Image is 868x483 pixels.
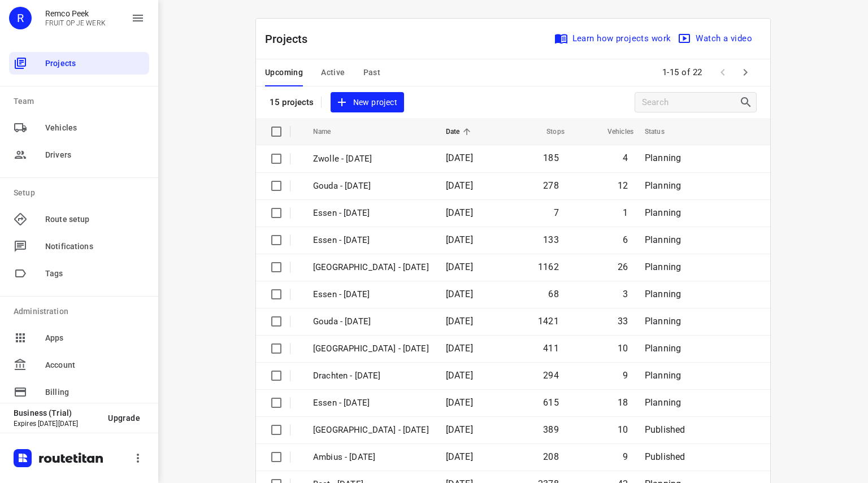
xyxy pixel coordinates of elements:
p: Ambius - Monday [313,451,429,464]
span: 12 [618,180,628,191]
span: Planning [645,234,681,245]
span: Date [446,125,475,138]
span: [DATE] [446,262,473,272]
p: Zwolle - Wednesday [313,261,429,274]
span: 7 [554,207,559,218]
span: Apps [45,332,145,344]
span: Account [45,359,145,371]
span: [DATE] [446,207,473,218]
p: Essen - Tuesday [313,288,429,301]
span: 294 [543,370,559,381]
span: Tags [45,268,145,280]
span: 1421 [538,316,559,327]
span: 411 [543,343,559,354]
span: Status [645,125,679,138]
span: 1 [623,207,628,218]
span: [DATE] [446,424,473,435]
span: Planning [645,153,681,163]
div: Vehicles [9,116,149,139]
p: Zwolle - Tuesday [313,342,429,355]
span: Planning [645,289,681,299]
span: Upcoming [265,66,303,80]
p: Administration [14,306,149,317]
div: Billing [9,381,149,403]
span: Projects [45,58,145,69]
div: Tags [9,262,149,285]
span: Planning [645,207,681,218]
div: Drivers [9,143,149,166]
span: Route setup [45,214,145,225]
span: [DATE] [446,153,473,163]
span: 33 [618,316,628,327]
span: [DATE] [446,180,473,191]
div: Projects [9,52,149,75]
span: 389 [543,424,559,435]
span: New project [337,95,397,110]
div: Search [739,95,756,109]
p: Business (Trial) [14,408,99,417]
span: Active [321,66,345,80]
span: Planning [645,262,681,272]
span: Published [645,424,685,435]
span: Vehicles [45,122,145,134]
span: Planning [645,316,681,327]
p: 15 projects [270,97,314,107]
span: 9 [623,451,628,462]
span: 68 [548,289,558,299]
p: Setup [14,187,149,199]
div: R [9,7,32,29]
span: 18 [618,397,628,408]
button: Upgrade [99,408,149,428]
p: Antwerpen - Monday [313,424,429,437]
span: Next Page [734,61,757,84]
input: Search projects [642,94,739,111]
span: 4 [623,153,628,163]
button: New project [331,92,404,113]
div: Notifications [9,235,149,258]
span: Vehicles [593,125,633,138]
p: Expires [DATE][DATE] [14,420,99,428]
span: Billing [45,386,145,398]
span: 10 [618,343,628,354]
span: Past [363,66,381,80]
span: [DATE] [446,370,473,381]
p: Essen - Wednesday [313,234,429,247]
span: Planning [645,397,681,408]
span: 185 [543,153,559,163]
span: 208 [543,451,559,462]
span: Name [313,125,346,138]
span: Planning [645,370,681,381]
span: [DATE] [446,397,473,408]
span: [DATE] [446,316,473,327]
span: Published [645,451,685,462]
span: Upgrade [108,414,140,423]
span: 9 [623,370,628,381]
p: Remco Peek [45,9,106,18]
span: 1-15 of 22 [658,60,707,85]
span: 133 [543,234,559,245]
span: [DATE] [446,343,473,354]
div: Account [9,354,149,376]
span: Drivers [45,149,145,161]
div: Route setup [9,208,149,230]
span: 10 [618,424,628,435]
p: Drachten - Tuesday [313,369,429,382]
span: [DATE] [446,289,473,299]
p: Essen - Friday [313,207,429,220]
span: Planning [645,343,681,354]
p: FRUIT OP JE WERK [45,19,106,27]
p: Gouda - Friday [313,180,429,193]
div: Apps [9,327,149,349]
span: 615 [543,397,559,408]
span: Planning [645,180,681,191]
span: 6 [623,234,628,245]
span: 3 [623,289,628,299]
span: Notifications [45,241,145,253]
span: 278 [543,180,559,191]
span: Stops [532,125,565,138]
span: [DATE] [446,234,473,245]
span: 1162 [538,262,559,272]
span: Previous Page [711,61,734,84]
p: Essen - Monday [313,397,429,410]
p: Zwolle - Friday [313,153,429,166]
